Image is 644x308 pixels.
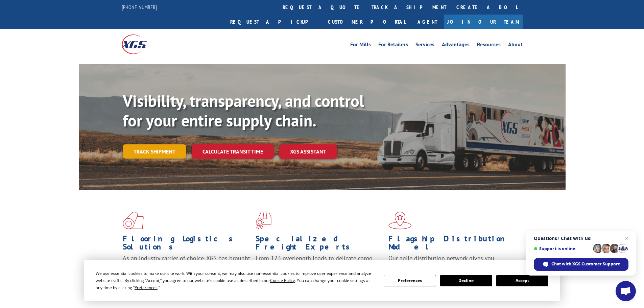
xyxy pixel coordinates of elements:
h1: Flooring Logistics Solutions [123,235,251,254]
span: Support is online [534,246,591,251]
button: Decline [440,275,492,286]
a: [PHONE_NUMBER] [122,4,157,10]
a: XGS ASSISTANT [279,144,337,159]
div: Cookie Consent Prompt [84,260,560,301]
a: Join Our Team [444,15,523,29]
span: As an industry carrier of choice, XGS has brought innovation and dedication to flooring logistics... [123,254,250,278]
button: Accept [496,275,548,286]
a: Services [415,42,434,49]
a: Resources [477,42,501,49]
a: For Mills [350,42,371,49]
h1: Specialized Freight Experts [256,235,383,254]
span: Our agile distribution network gives you nationwide inventory management on demand. [388,254,513,270]
a: Calculate transit time [192,144,274,159]
span: Chat with XGS Customer Support [551,261,620,267]
a: Track shipment [123,144,186,159]
p: From 123 overlength loads to delicate cargo, our experienced staff knows the best way to move you... [256,254,383,284]
span: Questions? Chat with us! [534,236,628,241]
button: Preferences [384,275,436,286]
div: We use essential cookies to make our site work. With your consent, we may also use non-essential ... [96,270,376,291]
a: Open chat [616,281,636,301]
a: For Retailers [378,42,408,49]
img: xgs-icon-total-supply-chain-intelligence-red [123,212,144,229]
h1: Flagship Distribution Model [388,235,516,254]
span: Preferences [135,285,158,290]
a: Customer Portal [323,15,411,29]
img: xgs-icon-focused-on-flooring-red [256,212,271,229]
a: About [508,42,523,49]
a: Advantages [442,42,470,49]
b: Visibility, transparency, and control for your entire supply chain. [123,90,364,131]
img: xgs-icon-flagship-distribution-model-red [388,212,412,229]
a: Request a pickup [225,15,323,29]
a: Agent [411,15,444,29]
span: Cookie Policy [270,278,295,283]
span: Chat with XGS Customer Support [534,258,628,271]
